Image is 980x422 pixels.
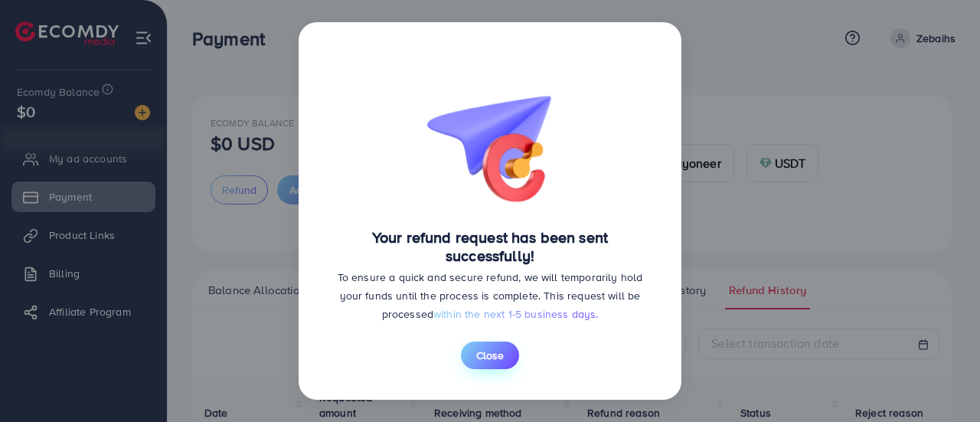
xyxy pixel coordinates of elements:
span: Close [476,348,504,363]
iframe: Chat [915,353,969,411]
h4: Your refund request has been sent successfully! [329,228,651,265]
img: bg-request-refund-success.26ac5564.png [413,53,567,209]
span: within the next 1-5 business days. [433,306,598,322]
button: Close [461,342,519,369]
p: To ensure a quick and secure refund, we will temporarily hold your funds until the process is com... [329,268,651,323]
